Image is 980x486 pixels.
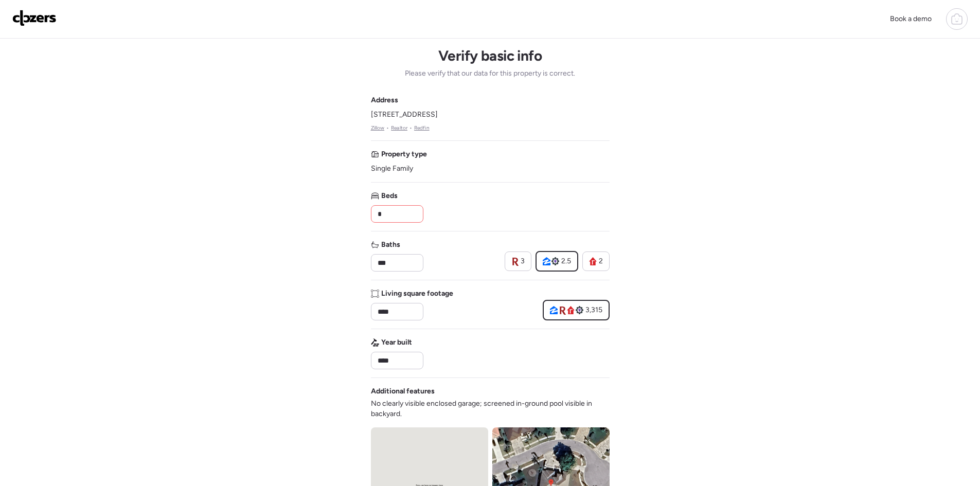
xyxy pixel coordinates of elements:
span: Please verify that our data for this property is correct. [405,68,575,79]
span: 3 [521,256,525,266]
span: Book a demo [890,14,932,23]
span: Year built [381,337,412,348]
span: Baths [381,240,400,250]
span: Additional features [371,386,435,397]
a: Redfin [414,124,430,132]
span: 3,315 [585,305,602,315]
span: Property type [381,149,427,159]
span: Living square footage [381,289,453,299]
a: Zillow [371,124,385,132]
span: Address [371,95,398,105]
span: 2 [599,256,603,266]
span: No clearly visible enclosed garage; screened in-ground pool visible in backyard. [371,399,610,419]
span: Beds [381,191,398,201]
a: Realtor [391,124,407,132]
span: [STREET_ADDRESS] [371,110,438,120]
span: • [386,124,389,132]
span: Single Family [371,164,413,174]
span: 2.5 [561,256,571,266]
span: • [409,124,412,132]
img: Logo [12,10,57,26]
h1: Verify basic info [438,47,542,64]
